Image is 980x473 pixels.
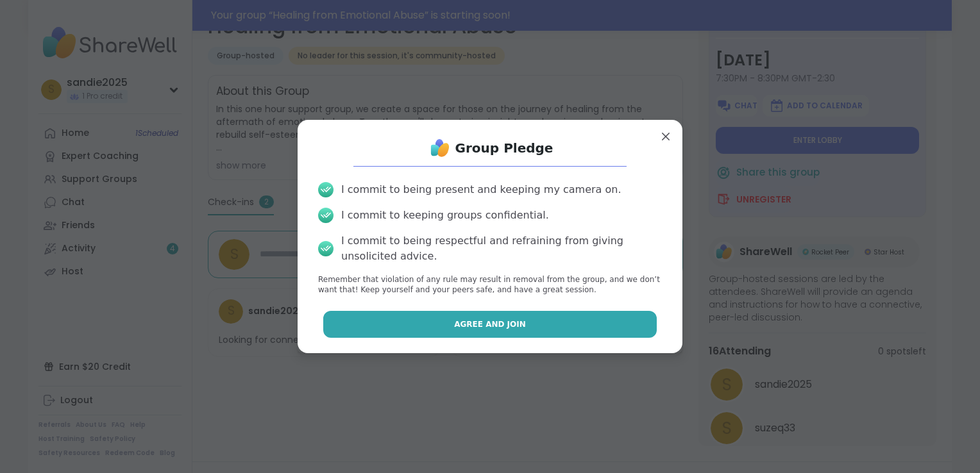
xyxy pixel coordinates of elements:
[341,182,621,197] div: I commit to being present and keeping my camera on.
[427,135,453,161] img: ShareWell Logo
[455,139,553,157] h1: Group Pledge
[454,319,526,330] span: Agree and Join
[341,208,549,223] div: I commit to keeping groups confidential.
[323,311,657,338] button: Agree and Join
[318,274,662,296] p: Remember that violation of any rule may result in removal from the group, and we don’t want that!...
[341,233,662,264] div: I commit to being respectful and refraining from giving unsolicited advice.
